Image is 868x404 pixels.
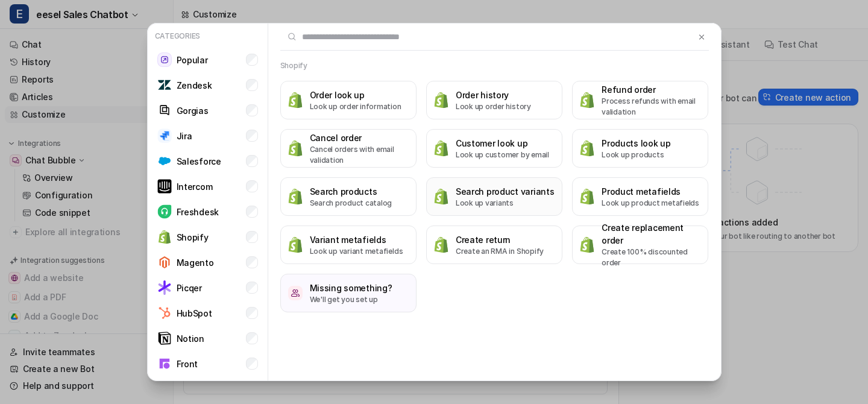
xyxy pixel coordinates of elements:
img: /missing-something [288,286,303,300]
button: Variant metafieldsVariant metafieldsLook up variant metafields [280,226,417,264]
button: Product metafieldsProduct metafieldsLook up product metafields [572,177,708,216]
h3: Search products [310,185,392,198]
button: Order historyOrder historyLook up order history [426,81,562,119]
p: Salesforce [177,155,221,168]
p: Popular [177,54,208,66]
button: Create returnCreate returnCreate an RMA in Shopify [426,226,562,264]
p: Intercom [177,180,213,193]
p: Look up product metafields [602,198,699,209]
button: Products look upProducts look upLook up products [572,129,708,168]
h3: Cancel order [310,131,409,144]
p: Notion [177,332,204,345]
button: Customer look upCustomer look upLook up customer by email [426,129,562,168]
p: Categories [153,28,263,44]
p: Magento [177,256,214,269]
h2: Shopify [280,60,307,71]
img: Variant metafields [288,236,303,253]
p: Create 100% discounted order [602,247,700,268]
p: Look up variant metafields [310,246,403,257]
p: Search product catalog [310,198,392,209]
p: Look up customer by email [456,150,549,160]
p: We'll get you set up [310,294,392,305]
h3: Order look up [310,89,401,101]
img: Product metafields [580,188,594,204]
img: Cancel order [288,140,303,156]
img: Order look up [288,92,303,108]
h3: Search product variants [456,185,555,198]
img: Products look up [580,140,594,156]
p: Zendesk [177,79,212,92]
p: HubSpot [177,307,212,320]
h3: Customer look up [456,137,549,150]
button: /missing-somethingMissing something?We'll get you set up [280,274,417,312]
img: Refund order [580,92,594,108]
h3: Variant metafields [310,233,403,246]
p: Gorgias [177,104,209,117]
img: Customer look up [434,140,448,156]
button: Create replacement orderCreate replacement orderCreate 100% discounted order [572,226,708,264]
img: Create return [434,236,448,253]
h3: Products look up [602,137,671,150]
h3: Order history [456,89,531,101]
p: Cancel orders with email validation [310,144,409,166]
button: Order look upOrder look upLook up order information [280,81,417,119]
h3: Create replacement order [602,221,700,247]
img: Order history [434,92,448,108]
p: Jira [177,130,192,142]
img: Search products [288,188,303,204]
button: Refund orderRefund orderProcess refunds with email validation [572,81,708,119]
p: Create an RMA in Shopify [456,246,544,257]
button: Cancel orderCancel orderCancel orders with email validation [280,129,417,168]
p: Shopify [177,231,209,244]
p: Look up order information [310,101,401,112]
img: Create replacement order [580,236,594,253]
p: Process refunds with email validation [602,96,700,118]
p: Look up products [602,150,671,160]
h3: Create return [456,233,544,246]
h3: Missing something? [310,282,392,294]
p: Front [177,358,198,370]
h3: Refund order [602,83,700,96]
p: Picqer [177,282,202,294]
p: Freshdesk [177,206,219,218]
button: Search product variantsSearch product variantsLook up variants [426,177,562,216]
p: Look up order history [456,101,531,112]
button: Search productsSearch productsSearch product catalog [280,177,417,216]
h3: Product metafields [602,185,699,198]
img: Search product variants [434,188,448,204]
p: Look up variants [456,198,555,209]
